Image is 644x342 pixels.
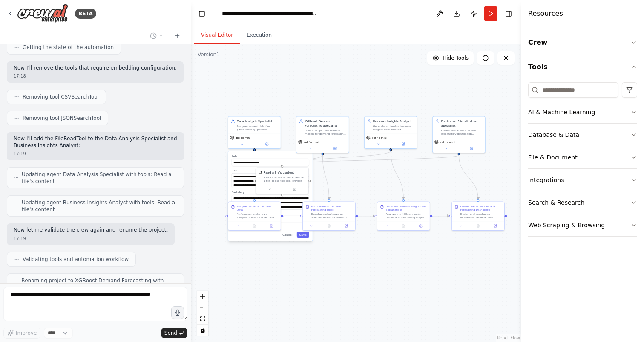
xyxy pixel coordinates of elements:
label: Role [232,154,309,158]
div: Perform comprehensive analysis of historical demand data from {data_source}. Conduct exploratory ... [237,212,278,219]
div: Dashboard Visualization SpecialistCreate interactive and self-explanatory dashboards displaying d... [432,116,486,154]
div: React Flow controls [197,291,208,336]
div: Generate Business Insights and Explanations [386,205,427,212]
p: Now I'll remove the tools that require embedding configuration: [14,65,177,72]
div: Analyze the XGBoost model results and forecasting outputs to generate actionable business insight... [386,212,427,219]
button: fit view [197,313,208,325]
label: Backstory [232,191,309,194]
p: Now let me validate the crew again and rename the project: [14,227,168,234]
button: Open in side panel [414,223,428,229]
div: Business Insights AnalystGenerate actionable business insights from demand forecasting results, a... [364,116,417,149]
div: XGBoost Demand Forecasting SpecialistBuild and optimize XGBoost models for demand forecasting, im... [296,116,349,154]
a: React Flow attribution [497,336,520,340]
div: Create Interactive Demand Forecasting DashboardDesign and develop an interactive dashboard that p... [451,202,505,231]
div: Generate actionable business insights from demand forecasting results, analyze model predictions,... [373,125,414,131]
button: AI & Machine Learning [528,101,637,123]
div: Create interactive and self-explanatory dashboards displaying demand forecasts, model insights, f... [441,129,483,136]
div: Create Interactive Demand Forecasting Dashboard [460,205,502,212]
g: Edge from c01ec02c-807e-4a6a-adce-5d5a0466127a to 01bd0f3c-86d0-4294-9f78-52e33fb0fbac [388,151,405,199]
div: Develop and optimize an XGBoost model for demand forecasting using the analyzed dataset. Implemen... [311,212,353,219]
button: No output available [320,223,338,229]
button: Crew [528,31,637,55]
div: FileReadToolRead a file's contentA tool that reads the content of a file. To use this tool, provi... [256,168,309,194]
div: Tools [528,79,637,243]
div: Dashboard Visualization Specialist [441,119,483,128]
span: Updating agent Data Analysis Specialist with tools: Read a file's content [22,171,177,185]
button: Hide Tools [427,51,474,65]
button: Tools [528,55,637,79]
button: Integrations [528,169,637,191]
button: File & Document [528,146,637,168]
span: gpt-4o-mini [440,140,455,144]
span: Send [164,330,177,336]
button: Improve [3,328,40,339]
span: gpt-4o-mini [372,136,387,139]
div: Generate Business Insights and ExplanationsAnalyze the XGBoost model results and forecasting outp... [377,202,430,231]
span: Getting the state of the automation [23,44,114,51]
div: Business Insights Analyst [373,119,414,124]
span: gpt-4o-mini [236,136,250,139]
g: Edge from 60ac2441-a289-4d08-8ba8-aa748f9be1cd to ab9ae7c8-9f78-4f5b-98e7-e6c52c813f96 [320,155,331,199]
button: Start a new chat [170,31,184,41]
span: Updating agent Business Insights Analyst with tools: Read a file's content [22,199,177,213]
button: Hide right sidebar [503,8,515,20]
span: Removing tool CSVSearchTool [23,93,99,100]
span: Removing tool JSONSearchTool [23,115,101,122]
button: Open in side panel [488,223,503,229]
g: Edge from 40d16af7-7e89-4304-88d8-143d40e79748 to fef7023d-b184-429d-b3ba-bdb2d33a3209 [457,155,480,199]
button: Open in side panel [323,146,347,151]
button: Save [297,232,309,238]
div: 17:19 [14,235,168,242]
span: Renaming project to XGBoost Demand Forecasting with Intelligent Dashboard [21,277,177,291]
g: Edge from ab9ae7c8-9f78-4f5b-98e7-e6c52c813f96 to 01bd0f3c-86d0-4294-9f78-52e33fb0fbac [358,214,374,218]
button: zoom in [197,291,208,302]
div: 17:18 [14,73,177,79]
g: Edge from c01ec02c-807e-4a6a-adce-5d5a0466127a to ad04a494-1196-4e5b-8d80-5ac07f95eb3b [280,151,393,165]
div: A tool that reads the content of a file. To use this tool, provide a 'file_path' parameter with t... [264,176,306,183]
div: Analyze Historical Demand DataPerform comprehensive analysis of historical demand data from {data... [228,202,281,231]
div: Analyze demand data from {data_source}, perform comprehensive data exploration, feature engineeri... [237,125,278,131]
div: Design and develop an interactive dashboard that presents the demand forecasting results with sel... [460,212,502,219]
div: Version 1 [198,51,220,58]
button: Open in side panel [282,187,307,192]
div: 17:19 [14,151,177,157]
button: No output available [394,223,412,229]
span: gpt-4o-mini [304,140,319,144]
div: Data Analysis Specialist [237,119,278,124]
button: Open in side panel [264,223,279,229]
button: Web Scraping & Browsing [528,214,637,236]
div: XGBoost Demand Forecasting Specialist [305,119,346,128]
button: Cancel [280,232,295,238]
button: Send [161,328,187,338]
button: Hide left sidebar [196,8,208,20]
nav: breadcrumb [222,9,318,18]
div: Analyze Historical Demand Data [237,205,278,212]
button: Click to speak your automation idea [171,306,184,319]
div: BETA [75,9,96,19]
div: Data Analysis SpecialistAnalyze demand data from {data_source}, perform comprehensive data explor... [228,116,281,149]
button: toggle interactivity [197,325,208,336]
button: Database & Data [528,124,637,146]
div: Build and optimize XGBoost models for demand forecasting, implementing advanced feature importanc... [305,129,346,136]
span: Improve [16,330,37,336]
h4: Resources [528,9,563,19]
button: Visual Editor [194,26,240,44]
img: FileReadTool [259,171,262,174]
button: No output available [245,223,263,229]
span: Hide Tools [443,55,469,61]
div: Build XGBoost Demand Forecasting Model [311,205,353,212]
button: Switch to previous chat [147,31,167,41]
img: Logo [17,4,68,23]
button: Execution [240,26,279,44]
button: Open in side panel [459,146,483,151]
g: Edge from 40d16af7-7e89-4304-88d8-143d40e79748 to ad04a494-1196-4e5b-8d80-5ac07f95eb3b [280,155,461,165]
button: Open in side panel [255,142,279,147]
div: Build XGBoost Demand Forecasting ModelDevelop and optimize an XGBoost model for demand forecastin... [302,202,356,231]
p: Now I'll add the FileReadTool to the Data Analysis Specialist and Business Insights Analyst: [14,136,177,149]
label: Goal [232,169,309,172]
g: Edge from 01bd0f3c-86d0-4294-9f78-52e33fb0fbac to fef7023d-b184-429d-b3ba-bdb2d33a3209 [432,214,449,218]
div: Read a file's content [264,171,294,175]
button: Open in side panel [391,142,415,147]
button: Open in side panel [339,223,354,229]
span: Validating tools and automation workflow [23,256,129,263]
